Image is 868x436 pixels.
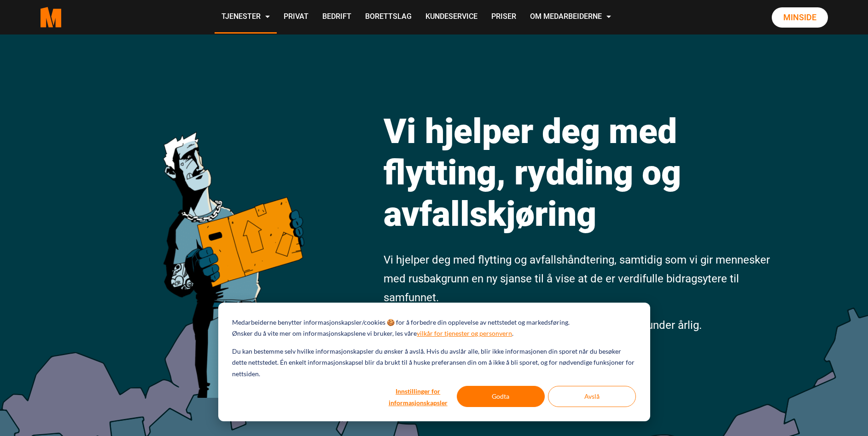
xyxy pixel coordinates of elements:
a: Minside [772,7,828,28]
a: Priser [484,1,523,34]
p: Ønsker du å vite mer om informasjonskapslene vi bruker, les våre . [232,328,513,339]
span: Vi hjelper deg med flytting og avfallshåndtering, samtidig som vi gir mennesker med rusbakgrunn e... [384,253,770,304]
img: medarbeiderne man icon optimized [153,90,312,398]
h1: Vi hjelper deg med flytting, rydding og avfallskjøring [384,110,773,235]
div: Cookie banner [218,303,650,421]
a: Borettslag [358,1,419,34]
button: Avslå [548,386,636,407]
a: Bedrift [315,1,358,34]
a: Kundeservice [419,1,484,34]
a: vilkår for tjenester og personvern [417,328,512,339]
a: Om Medarbeiderne [523,1,618,34]
button: Godta [457,386,545,407]
a: Privat [277,1,315,34]
a: Tjenester [215,1,277,34]
p: Medarbeiderne benytter informasjonskapsler/cookies 🍪 for å forbedre din opplevelse av nettstedet ... [232,317,570,328]
button: Innstillinger for informasjonskapsler [383,386,454,407]
p: Du kan bestemme selv hvilke informasjonskapsler du ønsker å avslå. Hvis du avslår alle, blir ikke... [232,346,635,380]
